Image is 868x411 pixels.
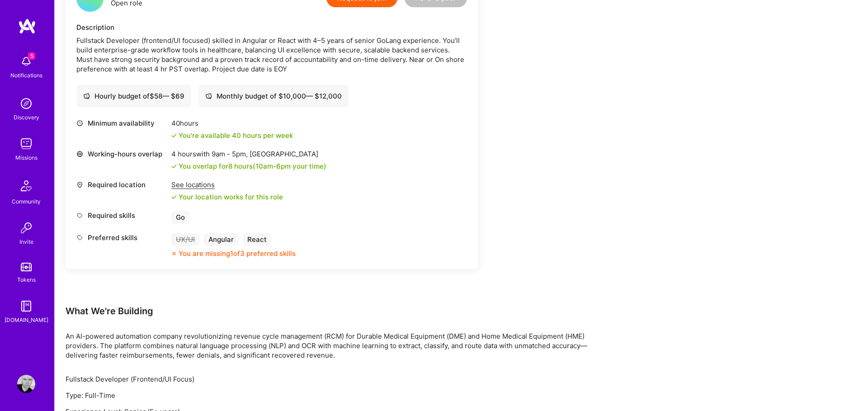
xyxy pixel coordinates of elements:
[83,91,184,101] div: Hourly budget of $ 58 — $ 69
[171,180,283,189] div: See locations
[19,237,33,246] div: Invite
[171,233,199,246] div: UX/UI
[205,93,212,99] i: icon Cash
[17,219,35,237] img: Invite
[83,93,90,99] i: icon Cash
[171,192,283,202] div: Your location works for this role
[76,120,83,127] i: icon Clock
[66,374,608,384] p: Fullstack Developer (Frontend/UI Focus)
[171,251,177,256] i: icon CloseOrange
[76,151,83,157] i: icon World
[76,234,83,241] i: icon Tag
[17,135,35,153] img: teamwork
[17,275,36,284] div: Tokens
[76,118,167,128] div: Minimum availability
[179,161,326,171] div: You overlap for 8 hours ( your time)
[66,331,608,360] p: An AI-powered automation company revolutionizing revenue cycle management (RCM) for Durable Medic...
[171,194,177,200] i: icon Check
[18,18,36,34] img: logo
[12,197,41,206] div: Community
[76,211,167,220] div: Required skills
[171,211,189,224] div: Go
[14,113,39,122] div: Discovery
[76,149,167,159] div: Working-hours overlap
[66,391,608,400] p: Type: Full-Time
[204,233,238,246] div: Angular
[205,91,342,101] div: Monthly budget of $ 10,000 — $ 12,000
[15,375,38,393] a: User Avatar
[17,94,35,113] img: discovery
[21,263,32,271] img: tokens
[243,233,271,246] div: React
[179,249,296,258] div: You are missing 1 of 3 preferred skills
[171,164,177,169] i: icon Check
[171,131,293,140] div: You're available 40 hours per week
[171,118,293,128] div: 40 hours
[17,297,35,315] img: guide book
[66,305,608,317] div: What We're Building
[76,212,83,219] i: icon Tag
[15,153,38,162] div: Missions
[255,162,291,170] span: 10am - 6pm
[17,375,35,393] img: User Avatar
[171,133,177,138] i: icon Check
[76,233,167,242] div: Preferred skills
[5,315,48,325] div: [DOMAIN_NAME]
[76,36,467,74] div: Fullstack Developer (frontend/UI focused) skilled in Angular or React with 4–5 years of senior Go...
[210,150,250,158] span: 9am - 5pm ,
[76,181,83,188] i: icon Location
[171,149,326,159] div: 4 hours with [GEOGRAPHIC_DATA]
[76,23,467,32] div: Description
[15,175,37,197] img: Community
[76,180,167,189] div: Required location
